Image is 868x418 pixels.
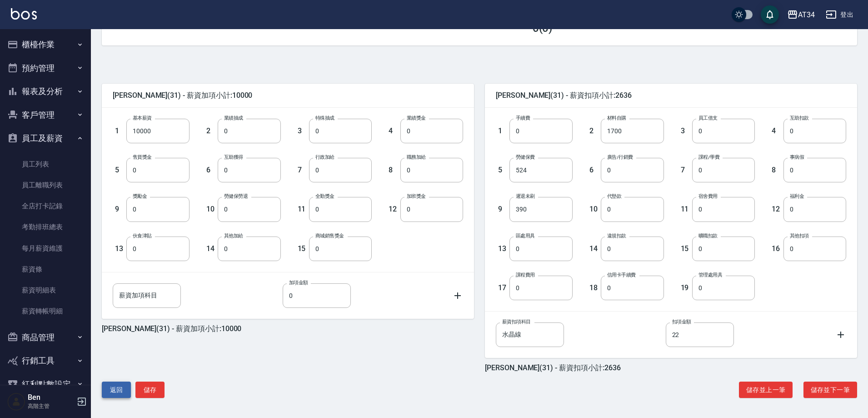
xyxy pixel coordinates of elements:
[485,363,620,372] h5: [PERSON_NAME](31) - 薪資扣項小計:2636
[607,154,633,161] label: 廣告/行銷費
[496,91,846,100] span: [PERSON_NAME](31) - 薪資扣項小計:2636
[772,166,781,175] h5: 8
[607,272,636,278] label: 信用卡手續費
[772,244,781,253] h5: 16
[102,382,131,398] button: 返回
[4,126,87,150] button: 員工及薪資
[589,283,599,292] h5: 18
[4,259,87,280] a: 薪資條
[133,232,152,239] label: 伙食津貼
[790,232,809,239] label: 其他扣項
[790,193,804,200] label: 福利金
[772,205,781,214] h5: 12
[206,205,215,214] h5: 10
[498,205,507,214] h5: 9
[115,244,124,253] h5: 13
[4,33,87,56] button: 櫃檯作業
[516,154,535,161] label: 勞健保費
[783,5,818,24] button: AT34
[4,56,87,80] button: 預約管理
[133,115,152,121] label: 基本薪資
[115,205,124,214] h5: 9
[298,244,307,253] h5: 15
[206,244,215,253] h5: 14
[224,115,243,121] label: 業績抽成
[4,373,87,396] button: 紅利點數設定
[28,402,74,410] p: 高階主管
[498,244,507,253] h5: 13
[4,301,87,322] a: 薪資轉帳明細
[498,126,507,136] h5: 1
[289,279,308,286] label: 加項金額
[790,115,809,121] label: 互助扣款
[672,318,691,325] label: 扣項金額
[772,126,781,136] h5: 4
[4,80,87,103] button: 報表及分析
[698,272,722,278] label: 管理處用具
[681,205,690,214] h5: 11
[407,193,426,200] label: 加班獎金
[498,283,507,292] h5: 17
[4,217,87,237] a: 考勤排班總表
[102,324,241,333] h5: [PERSON_NAME](31) - 薪資加項小計:10000
[698,232,718,239] label: 曠職扣款
[4,196,87,217] a: 全店打卡記錄
[407,115,426,121] label: 業績獎金
[224,154,243,161] label: 互助獲得
[389,126,398,136] h5: 4
[516,232,535,239] label: 區處用具
[4,349,87,373] button: 行銷工具
[4,280,87,301] a: 薪資明細表
[698,193,718,200] label: 宿舍費用
[761,5,779,24] button: save
[4,326,87,349] button: 商品管理
[133,193,147,200] label: 獎勵金
[133,154,152,161] label: 售貨獎金
[7,393,25,411] img: Person
[315,154,334,161] label: 行政加給
[407,154,426,161] label: 職務加給
[589,244,599,253] h5: 14
[298,205,307,214] h5: 11
[298,166,307,175] h5: 7
[4,154,87,175] a: 員工列表
[516,272,535,278] label: 課程費用
[115,126,124,136] h5: 1
[698,115,718,121] label: 員工借支
[607,193,621,200] label: 代墊款
[206,166,215,175] h5: 6
[315,193,334,200] label: 全勤獎金
[11,8,37,20] img: Logo
[224,232,243,239] label: 其他加給
[698,154,719,161] label: 課程/學費
[115,166,124,175] h5: 5
[681,126,690,136] h5: 3
[790,154,804,161] label: 事病假
[822,6,857,23] button: 登出
[298,126,307,136] h5: 3
[681,166,690,175] h5: 7
[681,244,690,253] h5: 15
[681,283,690,292] h5: 19
[315,232,344,239] label: 商城銷售獎金
[498,166,507,175] h5: 5
[589,126,599,136] h5: 2
[589,166,599,175] h5: 6
[607,232,626,239] label: 違規扣款
[389,205,398,214] h5: 12
[28,393,74,402] h5: Ben
[113,91,463,100] span: [PERSON_NAME](31) - 薪資加項小計:10000
[803,382,857,398] button: 儲存並下一筆
[224,193,248,200] label: 勞健保勞退
[589,205,599,214] h5: 10
[607,115,626,121] label: 材料自購
[502,318,531,325] label: 薪資扣項科目
[135,382,165,398] button: 儲存
[4,238,87,259] a: 每月薪資維護
[516,115,530,121] label: 手續費
[206,126,215,136] h5: 2
[4,103,87,127] button: 客戶管理
[4,175,87,196] a: 員工離職列表
[389,166,398,175] h5: 8
[516,193,535,200] label: 遲退未刷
